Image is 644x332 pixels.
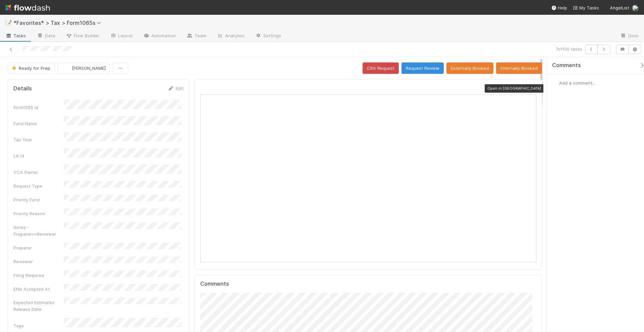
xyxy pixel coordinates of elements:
a: Data [32,31,60,42]
div: Expected Estimates Release Date [13,299,64,313]
img: avatar_711f55b7-5a46-40da-996f-bc93b6b86381.png [632,5,639,11]
button: Request Review [401,62,444,74]
a: Automation [138,31,181,42]
span: Comments [552,62,581,69]
div: Priority Fund [13,196,64,203]
a: Docs [615,31,644,42]
div: Request Type [13,183,64,189]
a: Analytics [212,31,250,42]
div: VCA Owner [13,169,64,176]
a: Settings [250,31,286,42]
div: Filing Required [13,272,64,279]
span: 7 of 100 tasks [556,46,582,52]
div: Llc Id [13,152,64,159]
span: Tasks [5,32,26,39]
span: My Tasks [573,5,599,10]
div: Reviewer [13,258,64,265]
div: Notes - Preparer<>Reviewer [13,224,64,237]
div: Form1065 Id [13,104,64,111]
a: Layout [105,31,138,42]
span: [PERSON_NAME] [72,65,106,71]
img: avatar_711f55b7-5a46-40da-996f-bc93b6b86381.png [552,80,559,86]
button: Ready for Prep [8,62,55,74]
div: Efile Accepted At [13,286,64,292]
button: Externally Blocked [446,62,493,74]
div: Tags [13,322,64,329]
div: Tax Year [13,136,64,143]
img: logo-inverted-e16ddd16eac7371096b0.svg [5,2,50,13]
div: Priority Reason [13,210,64,217]
h5: Comments [200,281,536,287]
span: 📝 [5,20,12,26]
div: Fund Name [13,120,64,127]
div: Preparer [13,244,64,251]
span: Flow Builder [66,32,99,39]
img: avatar_e41e7ae5-e7d9-4d8d-9f56-31b0d7a2f4fd.png [63,65,70,72]
span: *Favorites* > Tax > Form1065s [13,19,105,26]
div: Help [551,4,567,11]
button: CRA Request [363,62,399,74]
span: Add a comment... [559,80,595,86]
a: Flow Builder [60,31,105,42]
a: Team [181,31,212,42]
span: AngelList [610,5,629,10]
button: Internally Blocked [496,62,542,74]
span: Ready for Prep [11,65,50,71]
h5: Details [13,85,32,92]
a: Edit [168,86,183,91]
a: My Tasks [573,4,599,11]
button: [PERSON_NAME] [57,62,110,74]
